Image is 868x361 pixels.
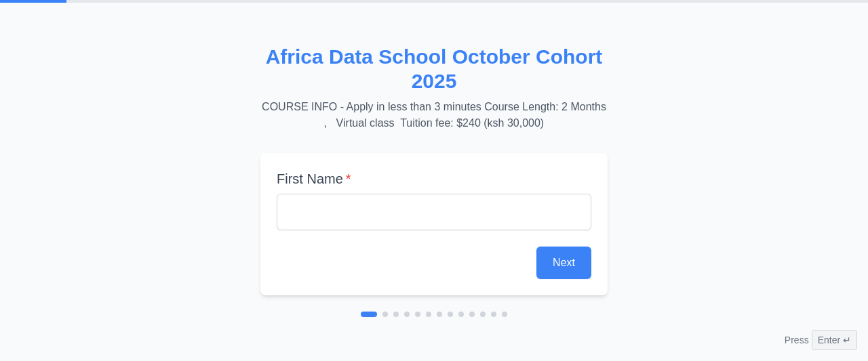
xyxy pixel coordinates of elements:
button: Next [536,247,591,279]
label: First Name [277,169,591,188]
h2: Africa Data School October Cohort 2025 [260,45,608,93]
p: COURSE INFO - Apply in less than 3 minutes Course Length: 2 Months , Virtual class Tuition fee: $... [260,99,608,131]
span: Enter ↵ [812,330,857,350]
div: Press [785,330,857,350]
